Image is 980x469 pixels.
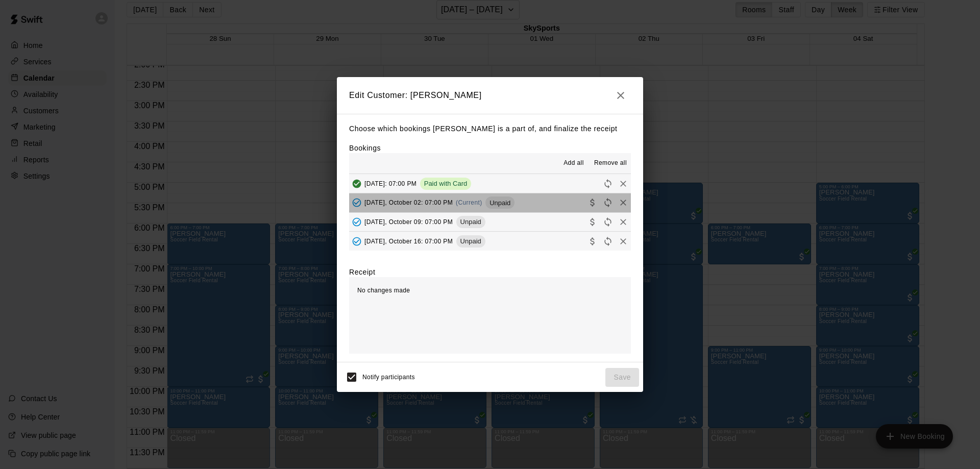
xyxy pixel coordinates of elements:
button: Added - Collect Payment[DATE], October 16: 07:00 PMUnpaidCollect paymentRescheduleRemove [349,232,631,251]
span: Remove [616,179,631,187]
label: Bookings [349,144,381,152]
span: Reschedule [600,179,616,187]
span: [DATE], October 16: 07:00 PM [364,237,453,244]
p: Choose which bookings [PERSON_NAME] is a part of, and finalize the receipt [349,122,631,135]
button: Added - Collect Payment [349,195,364,210]
span: Collect payment [585,199,600,206]
span: Notify participants [362,374,415,381]
span: Reschedule [600,237,616,244]
span: No changes made [357,287,410,294]
span: Collect payment [585,217,600,225]
button: Added - Collect Payment[DATE], October 02: 07:00 PM(Current)UnpaidCollect paymentRescheduleRemove [349,193,631,212]
span: Paid with Card [420,180,472,187]
span: Reschedule [600,217,616,225]
button: Remove all [590,155,631,171]
span: Unpaid [456,237,485,245]
h2: Edit Customer: [PERSON_NAME] [337,77,643,114]
button: Added & Paid [349,176,364,191]
span: Add all [563,158,584,168]
span: Collect payment [585,237,600,244]
button: Added & Paid[DATE]: 07:00 PMPaid with CardRescheduleRemove [349,174,631,193]
button: Added - Collect Payment[DATE], October 09: 07:00 PMUnpaidCollect paymentRescheduleRemove [349,213,631,232]
button: Add all [557,155,590,171]
button: Added - Collect Payment [349,214,364,230]
span: Reschedule [600,199,616,206]
span: [DATE]: 07:00 PM [364,180,416,187]
span: Remove [616,217,631,225]
span: Unpaid [456,218,485,226]
span: (Current) [456,199,482,206]
span: Unpaid [485,199,514,207]
span: Remove all [594,158,627,168]
span: [DATE], October 09: 07:00 PM [364,218,453,225]
span: Remove [616,199,631,206]
button: Added - Collect Payment [349,234,364,249]
span: [DATE], October 02: 07:00 PM [364,199,453,206]
span: Remove [616,237,631,244]
label: Receipt [349,267,375,277]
